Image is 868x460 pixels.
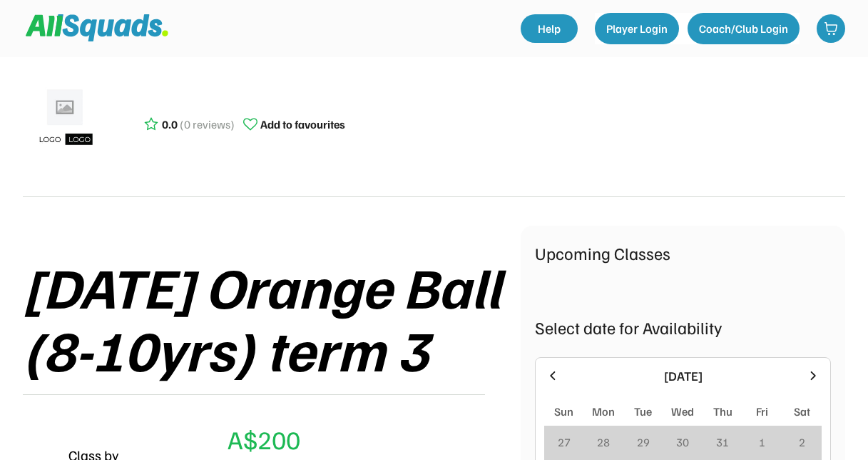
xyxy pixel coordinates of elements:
div: 31 [716,434,729,451]
div: 2 [799,434,805,451]
div: 0.0 [162,116,178,133]
button: Player Login [595,13,679,44]
div: [DATE] Orange Ball (8-10yrs) term 3 [23,254,521,380]
div: Mon [592,403,615,420]
div: Thu [713,403,732,420]
div: Fri [756,403,768,420]
img: shopping-cart-01%20%281%29.svg [824,21,838,36]
div: Upcoming Classes [535,240,831,266]
div: A$200 [228,420,300,459]
img: ui-kit-placeholders-product-5_1200x.webp [30,84,101,156]
a: Help [521,14,578,43]
div: (0 reviews) [180,116,235,133]
div: 1 [759,434,765,451]
div: 29 [637,434,650,451]
div: Sun [554,403,573,420]
div: 30 [676,434,689,451]
div: 27 [558,434,571,451]
img: Squad%20Logo.svg [26,14,168,41]
div: Select date for Availability [535,314,831,340]
div: Add to favourites [260,116,345,133]
div: Tue [634,403,652,420]
div: Sat [794,403,810,420]
button: Coach/Club Login [688,13,800,44]
div: Wed [671,403,694,420]
div: 28 [597,434,610,451]
div: [DATE] [568,366,797,386]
